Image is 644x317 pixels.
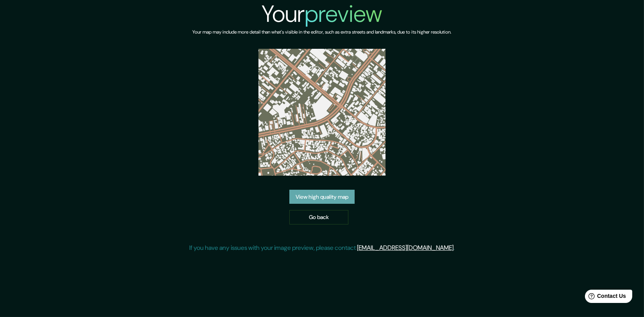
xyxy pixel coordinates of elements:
[574,287,635,308] iframe: Help widget launcher
[289,210,348,224] a: Go back
[289,190,355,204] a: View high quality map
[189,243,455,253] p: If you have any issues with your image preview, please contact .
[258,49,386,176] img: created-map-preview
[193,28,452,36] h6: Your map may include more detail than what's visible in the editor, such as extra streets and lan...
[357,244,454,252] a: [EMAIL_ADDRESS][DOMAIN_NAME]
